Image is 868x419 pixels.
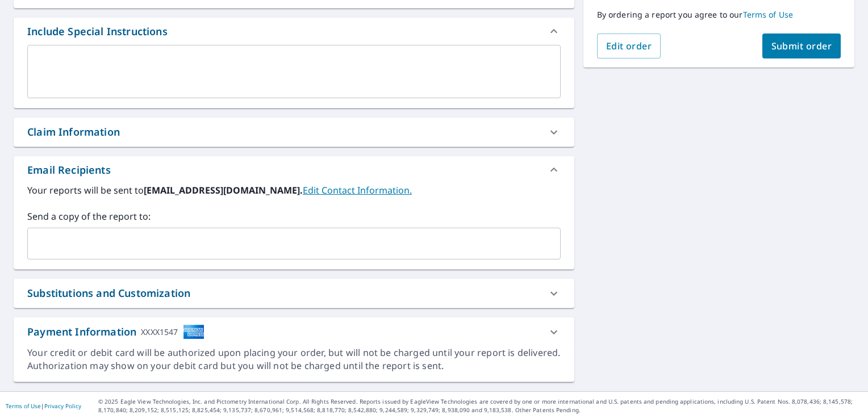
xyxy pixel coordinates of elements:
a: Terms of Use [743,9,794,20]
span: Submit order [771,40,832,52]
div: Payment Information [27,324,205,340]
a: Privacy Policy [44,402,81,410]
button: Edit order [597,33,661,58]
div: Payment InformationXXXX1547cardImage [14,317,574,346]
p: | [6,403,81,409]
a: Terms of Use [6,402,41,410]
div: XXXX1547 [141,324,178,340]
div: Your credit or debit card will be authorized upon placing your order, but will not be charged unt... [27,346,561,372]
div: Include Special Instructions [27,24,168,39]
div: Claim Information [14,118,574,146]
b: [EMAIL_ADDRESS][DOMAIN_NAME]. [144,184,303,196]
span: Edit order [606,40,652,52]
img: cardImage [183,324,205,340]
a: EditContactInfo [303,184,412,196]
div: Substitutions and Customization [27,286,190,301]
button: Submit order [762,33,841,58]
label: Send a copy of the report to: [27,209,561,223]
div: Email Recipients [27,162,111,178]
div: Email Recipients [14,156,574,183]
p: © 2025 Eagle View Technologies, Inc. and Pictometry International Corp. All Rights Reserved. Repo... [98,397,862,414]
div: Claim Information [27,124,120,140]
p: By ordering a report you agree to our [597,10,841,20]
div: Substitutions and Customization [14,279,574,308]
div: Include Special Instructions [14,18,574,45]
label: Your reports will be sent to [27,183,561,197]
